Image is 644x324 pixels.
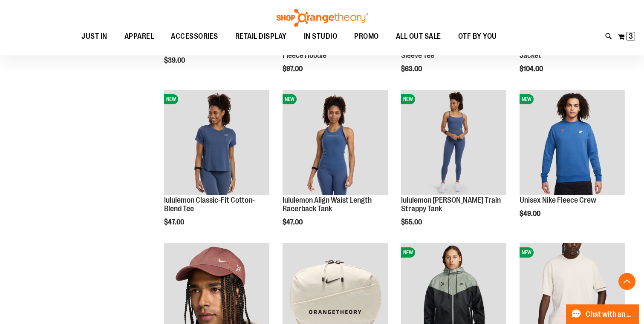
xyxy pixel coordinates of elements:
a: lululemon Classic-Fit Cotton-Blend Tee [164,196,255,213]
img: Unisex Nike Fleece Crew [520,90,625,195]
span: IN STUDIO [304,27,338,46]
span: $55.00 [401,218,423,226]
span: RETAIL DISPLAY [235,27,287,46]
img: lululemon Classic-Fit Cotton-Blend Tee [164,90,269,195]
span: $49.00 [520,210,542,218]
a: Unisex Nike Fleece CrewNEW [520,90,625,196]
button: Chat with an Expert [566,304,639,324]
span: OTF BY YOU [458,27,497,46]
span: NEW [283,94,297,104]
img: lululemon Align Waist Length Racerback Tank [283,90,388,195]
button: Back To Top [618,273,635,290]
span: JUST IN [81,27,107,46]
span: $47.00 [283,218,304,226]
img: lululemon Wunder Train Strappy Tank [401,90,506,195]
span: NEW [401,247,415,258]
a: lululemon Wunder Train Strappy TankNEW [401,90,506,196]
span: NEW [520,94,534,104]
span: $104.00 [520,65,544,73]
span: $97.00 [283,65,304,73]
span: ACCESSORIES [171,27,218,46]
img: Shop Orangetheory [275,9,369,27]
a: lululemon Classic-Fit Cotton-Blend TeeNEW [164,90,269,196]
span: PROMO [354,27,379,46]
div: product [278,86,392,247]
span: $63.00 [401,65,423,73]
span: Chat with an Expert [586,310,634,318]
span: $47.00 [164,218,185,226]
a: lululemon Align Waist Length Racerback Tank [283,196,372,213]
span: NEW [401,94,415,104]
span: APPAREL [124,27,154,46]
div: product [160,86,274,247]
span: $39.00 [164,57,186,64]
div: product [397,86,511,247]
span: ALL OUT SALE [396,27,441,46]
a: lululemon Align Waist Length Racerback TankNEW [283,90,388,196]
a: lululemon [PERSON_NAME] Train Strappy Tank [401,196,501,213]
span: 3 [629,32,633,40]
span: NEW [520,247,534,258]
a: Unisex Nike Fleece Crew [520,196,596,204]
span: NEW [164,94,178,104]
div: product [515,86,629,239]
